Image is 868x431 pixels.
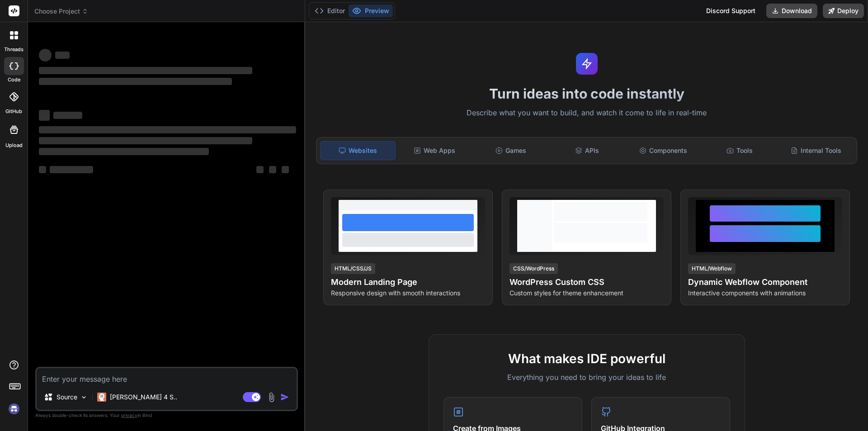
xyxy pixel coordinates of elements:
[626,141,701,160] div: Components
[331,289,485,298] p: Responsive design with smooth interactions
[39,78,232,85] span: ‌
[474,141,548,160] div: Games
[311,85,863,102] h1: Turn ideas into code instantly
[256,166,264,173] span: ‌
[778,141,853,160] div: Internal Tools
[331,276,485,289] h4: Modern Landing Page
[35,411,298,420] p: Always double-check its answers. Your in Bind
[282,166,289,173] span: ‌
[121,412,137,418] span: privacy
[5,142,23,149] label: Upload
[80,393,88,401] img: Pick Models
[311,107,863,119] p: Describe what you want to build, and watch it come to life in real-time
[39,67,252,74] span: ‌
[331,263,375,274] div: HTML/CSS/JS
[39,126,296,133] span: ‌
[39,166,46,173] span: ‌
[509,289,664,298] p: Custom styles for theme enhancement
[823,4,864,18] button: Deploy
[701,4,761,18] div: Discord Support
[50,166,93,173] span: ‌
[550,141,624,160] div: APIs
[269,166,276,173] span: ‌
[443,349,730,368] h2: What makes IDE powerful
[57,393,77,402] p: Source
[703,141,777,160] div: Tools
[688,276,842,289] h4: Dynamic Webflow Component
[320,141,396,160] div: Websites
[688,289,842,298] p: Interactive components with animations
[509,276,664,289] h4: WordPress Custom CSS
[8,76,20,84] label: code
[4,46,24,53] label: threads
[97,393,106,402] img: Claude 4 Sonnet
[6,401,22,417] img: signin
[39,110,50,121] span: ‌
[55,52,70,59] span: ‌
[266,392,277,403] img: attachment
[39,49,52,62] span: ‌
[39,137,252,144] span: ‌
[688,263,736,274] div: HTML/Webflow
[443,372,730,383] p: Everything you need to bring your ideas to life
[34,7,88,16] span: Choose Project
[110,393,177,402] p: [PERSON_NAME] 4 S..
[5,108,22,115] label: GitHub
[280,393,289,402] img: icon
[311,5,349,17] button: Editor
[509,263,558,274] div: CSS/WordPress
[397,141,472,160] div: Web Apps
[349,5,393,17] button: Preview
[39,148,209,155] span: ‌
[766,4,817,18] button: Download
[53,112,82,119] span: ‌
